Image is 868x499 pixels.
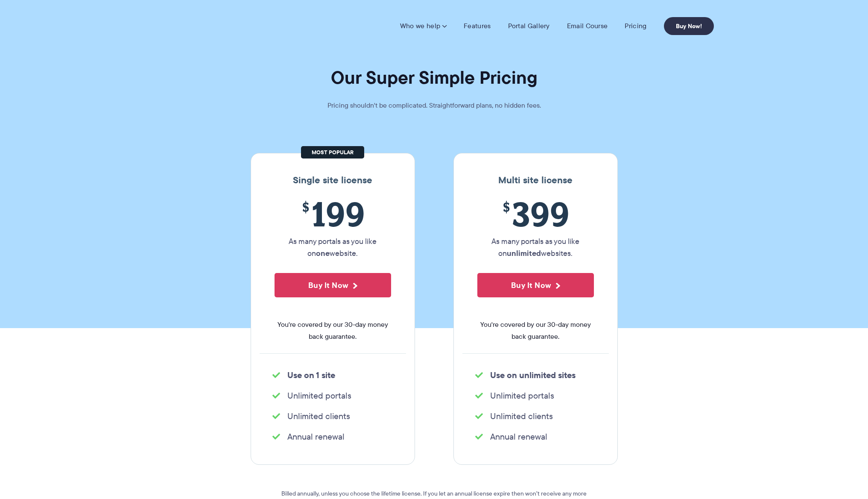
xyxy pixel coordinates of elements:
a: Features [464,22,491,30]
li: Unlimited portals [475,390,596,402]
a: Email Course [567,22,608,30]
strong: Use on 1 site [287,369,335,382]
a: Portal Gallery [508,22,550,30]
p: Pricing shouldn't be complicated. Straightforward plans, no hidden fees. [306,100,562,112]
li: Unlimited clients [475,410,596,422]
span: You're covered by our 30-day money back guarantee. [275,319,391,343]
span: You're covered by our 30-day money back guarantee. [477,319,594,343]
strong: one [316,247,330,259]
button: Buy It Now [477,273,594,297]
h3: Multi site license [462,175,609,186]
h3: Single site license [260,175,406,186]
li: Unlimited clients [272,410,393,422]
strong: Use on unlimited sites [490,369,576,382]
span: 199 [275,194,391,233]
li: Annual renewal [475,431,596,443]
p: As many portals as you like on website. [275,235,391,259]
li: Annual renewal [272,431,393,443]
span: 399 [477,194,594,233]
button: Buy It Now [275,273,391,297]
a: Buy Now! [664,17,714,35]
strong: unlimited [507,247,541,259]
li: Unlimited portals [272,390,393,402]
p: As many portals as you like on websites. [477,235,594,259]
a: Who we help [400,22,447,30]
a: Pricing [625,22,646,30]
